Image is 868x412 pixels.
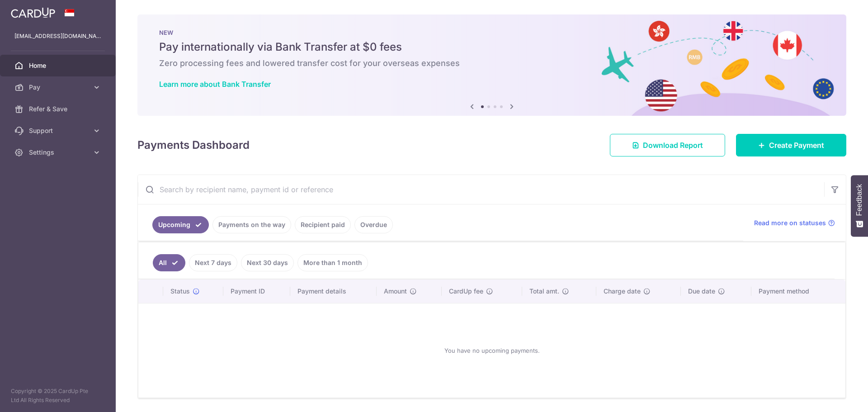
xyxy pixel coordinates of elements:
[29,126,89,135] span: Support
[159,80,271,89] a: Learn more about Bank Transfer
[449,287,483,296] span: CardUp fee
[529,287,559,296] span: Total amt.
[14,32,101,41] p: [EMAIL_ADDRESS][DOMAIN_NAME]
[149,311,835,390] div: You have no upcoming payments.
[384,287,407,296] span: Amount
[152,216,209,233] a: Upcoming
[159,29,825,36] p: NEW
[170,287,190,296] span: Status
[137,14,846,116] img: Bank transfer banner
[29,83,89,92] span: Pay
[290,279,377,303] th: Payment details
[137,137,250,153] h4: Payments Dashboard
[604,287,641,296] span: Charge date
[11,7,55,18] img: CardUp
[769,140,824,151] span: Create Payment
[754,218,835,227] a: Read more on statuses
[241,254,294,271] a: Next 30 days
[153,254,185,271] a: All
[159,40,825,54] h5: Pay internationally via Bank Transfer at $0 fees
[354,216,393,233] a: Overdue
[212,216,291,233] a: Payments on the way
[29,104,89,114] span: Refer & Save
[754,218,826,227] span: Read more on statuses
[855,184,863,216] span: Feedback
[189,254,237,271] a: Next 7 days
[29,148,89,157] span: Settings
[223,279,290,303] th: Payment ID
[138,175,824,204] input: Search by recipient name, payment id or reference
[610,134,725,156] a: Download Report
[295,216,351,233] a: Recipient paid
[297,254,368,271] a: More than 1 month
[751,279,845,303] th: Payment method
[29,61,89,70] span: Home
[643,140,703,151] span: Download Report
[688,287,715,296] span: Due date
[736,134,846,156] a: Create Payment
[159,58,825,69] h6: Zero processing fees and lowered transfer cost for your overseas expenses
[851,175,868,237] button: Feedback - Show survey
